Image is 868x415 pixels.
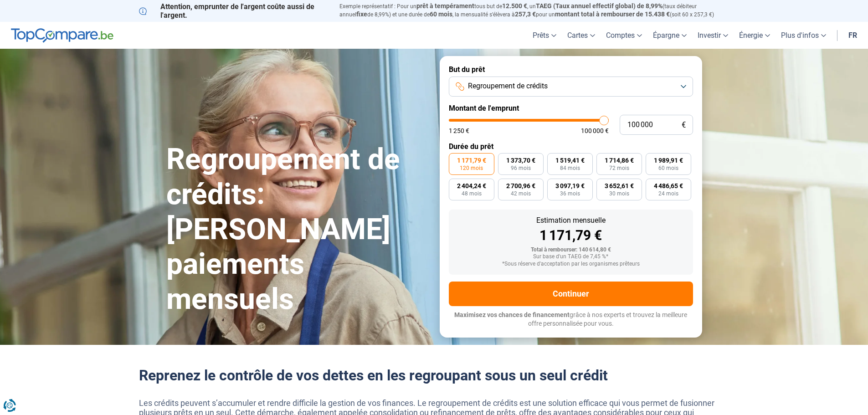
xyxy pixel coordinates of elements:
span: 100 000 € [581,128,609,134]
span: 12.500 € [502,2,527,10]
span: Regroupement de crédits [468,81,548,91]
span: TAEG (Taux annuel effectif global) de 8,99% [536,2,663,10]
span: 2 700,96 € [506,183,535,189]
a: fr [843,22,863,49]
a: Énergie [734,22,776,49]
span: 1 714,86 € [605,157,634,164]
button: Continuer [449,282,693,306]
span: € [682,121,686,129]
span: 96 mois [511,165,531,171]
span: 24 mois [658,191,678,196]
div: Estimation mensuelle [456,217,686,224]
button: Regroupement de crédits [449,77,693,97]
h2: Reprenez le contrôle de vos dettes en les regroupant sous un seul crédit [139,367,729,384]
h1: Regroupement de crédits: [PERSON_NAME] paiements mensuels [166,142,429,317]
a: Épargne [647,22,692,49]
label: But du prêt [449,65,693,74]
span: 1 373,70 € [506,157,535,164]
span: prêt à tempérament [416,2,474,10]
span: fixe [356,10,367,18]
span: 36 mois [560,191,580,196]
span: Maximisez vos chances de financement [454,311,570,318]
a: Plus d'infos [776,22,832,49]
span: 1 989,91 € [654,157,683,164]
span: 1 519,41 € [555,157,585,164]
span: 48 mois [462,191,482,196]
span: 60 mois [430,10,452,18]
span: 3 097,19 € [555,183,585,189]
span: 4 486,65 € [654,183,683,189]
label: Montant de l'emprunt [449,104,693,113]
div: 1 171,79 € [456,229,686,242]
p: grâce à nos experts et trouvez la meilleure offre personnalisée pour vous. [449,311,693,328]
p: Exemple représentatif : Pour un tous but de , un (taux débiteur annuel de 8,99%) et une durée de ... [339,2,729,19]
span: montant total à rembourser de 15.438 € [555,10,670,18]
span: 257,3 € [515,10,536,18]
a: Investir [692,22,734,49]
span: 60 mois [658,165,678,171]
label: Durée du prêt [449,142,693,151]
span: 1 250 € [449,128,469,134]
span: 1 171,79 € [457,157,486,164]
p: Attention, emprunter de l'argent coûte aussi de l'argent. [139,2,329,20]
img: TopCompare [11,28,113,43]
span: 84 mois [560,165,580,171]
span: 72 mois [609,165,629,171]
a: Prêts [527,22,562,49]
a: Cartes [562,22,601,49]
span: 42 mois [511,191,531,196]
span: 3 652,61 € [605,183,634,189]
a: Comptes [601,22,647,49]
div: Sur base d'un TAEG de 7,45 %* [456,254,686,260]
span: 2 404,24 € [457,183,486,189]
span: 120 mois [460,165,483,171]
span: 30 mois [609,191,629,196]
div: *Sous réserve d'acceptation par les organismes prêteurs [456,261,686,267]
div: Total à rembourser: 140 614,80 € [456,247,686,253]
